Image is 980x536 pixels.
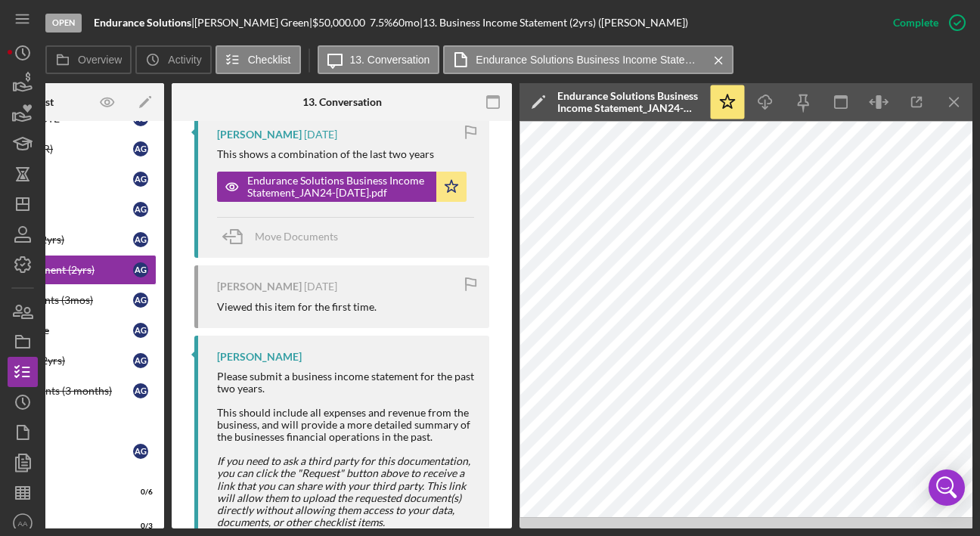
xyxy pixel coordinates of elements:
[133,383,148,398] div: A G
[217,129,302,141] div: [PERSON_NAME]
[45,45,132,74] button: Overview
[217,148,434,160] div: This shows a combination of the last two years
[443,45,733,74] button: Endurance Solutions Business Income Statement_JAN24-[DATE].pdf
[133,202,148,217] div: A G
[255,230,338,243] span: Move Documents
[217,351,302,363] div: [PERSON_NAME]
[94,17,194,29] div: |
[476,54,702,66] label: Endurance Solutions Business Income Statement_JAN24-[DATE].pdf
[929,469,965,506] div: Open Intercom Messenger
[94,16,191,29] b: Endurance Solutions
[135,45,211,74] button: Activity
[248,54,291,66] label: Checklist
[420,17,688,29] div: | 13. Business Income Statement (2yrs) ([PERSON_NAME])
[878,8,972,38] button: Complete
[18,519,28,528] text: AA
[217,280,302,293] div: [PERSON_NAME]
[133,232,148,247] div: A G
[133,444,148,459] div: A G
[318,45,440,74] button: 13. Conversation
[302,96,382,108] div: 13. Conversation
[304,280,337,293] time: 2025-06-26 15:42
[304,129,337,141] time: 2025-06-26 15:50
[133,293,148,308] div: A G
[217,407,474,443] div: This should include all expenses and revenue from the business, and will provide a more detailed ...
[217,218,353,256] button: Move Documents
[893,8,938,38] div: Complete
[217,172,467,202] button: Endurance Solutions Business Income Statement_JAN24-[DATE].pdf
[133,353,148,368] div: A G
[133,141,148,156] div: A G
[392,17,420,29] div: 60 mo
[217,454,470,528] em: If you need to ask a third party for this documentation, you can click the "Request" button above...
[217,301,377,313] div: Viewed this item for the first time.
[133,323,148,338] div: A G
[216,45,301,74] button: Checklist
[312,17,370,29] div: $50,000.00
[557,90,701,114] div: Endurance Solutions Business Income Statement_JAN24-[DATE].pdf
[194,17,312,29] div: [PERSON_NAME] Green |
[78,54,122,66] label: Overview
[126,488,153,497] div: 0 / 6
[133,172,148,187] div: A G
[45,14,82,33] div: Open
[217,370,474,395] div: Please submit a business income statement for the past two years.
[350,54,430,66] label: 13. Conversation
[126,522,153,531] div: 0 / 3
[370,17,392,29] div: 7.5 %
[133,262,148,277] div: A G
[247,175,429,199] div: Endurance Solutions Business Income Statement_JAN24-[DATE].pdf
[168,54,201,66] label: Activity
